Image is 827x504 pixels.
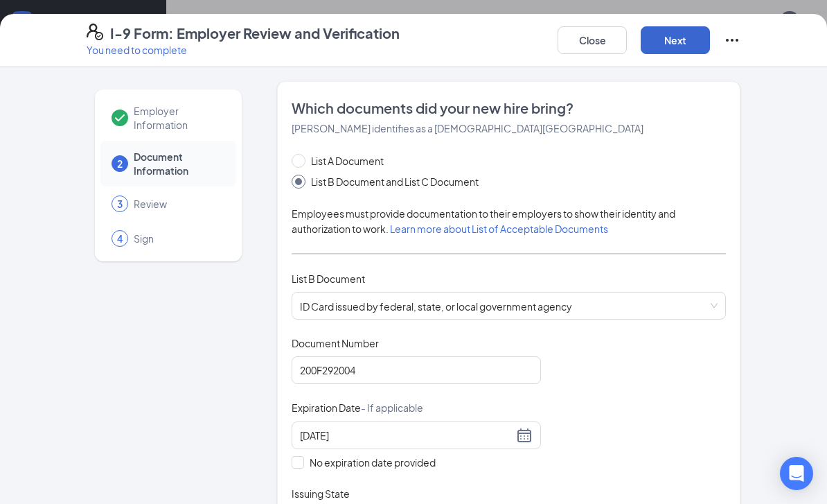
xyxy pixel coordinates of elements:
span: No expiration date provided [304,455,441,470]
span: - If applicable [361,401,423,414]
span: Review [134,197,222,211]
span: Which documents did your new hire bring? [292,98,726,118]
span: 2 [117,157,123,171]
span: Employer Information [134,104,222,132]
p: You need to complete [87,43,400,57]
span: Employees must provide documentation to their employers to show their identity and authorization ... [292,207,675,235]
div: Open Intercom Messenger [780,457,813,490]
span: Document Number [292,336,379,350]
span: List B Document [292,272,365,285]
button: Close [558,26,627,54]
span: Sign [134,232,222,245]
span: 3 [117,197,123,211]
a: Learn more about List of Acceptable Documents [390,223,608,235]
span: List B Document and List C Document [305,174,484,189]
input: 12/25/2030 [300,428,513,443]
span: 4 [117,232,123,245]
svg: Ellipses [724,32,740,49]
h4: I-9 Form: Employer Review and Verification [110,24,400,43]
span: Document Information [134,150,222,177]
span: Issuing State [292,487,350,501]
span: [PERSON_NAME] identifies as a [DEMOGRAPHIC_DATA][GEOGRAPHIC_DATA] [292,122,643,134]
svg: Checkmark [112,110,128,126]
svg: FormI9EVerifyIcon [87,24,103,40]
span: List A Document [305,153,389,168]
span: ID Card issued by federal, state, or local government agency [300,293,718,319]
button: Next [641,26,710,54]
span: Expiration Date [292,401,423,415]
